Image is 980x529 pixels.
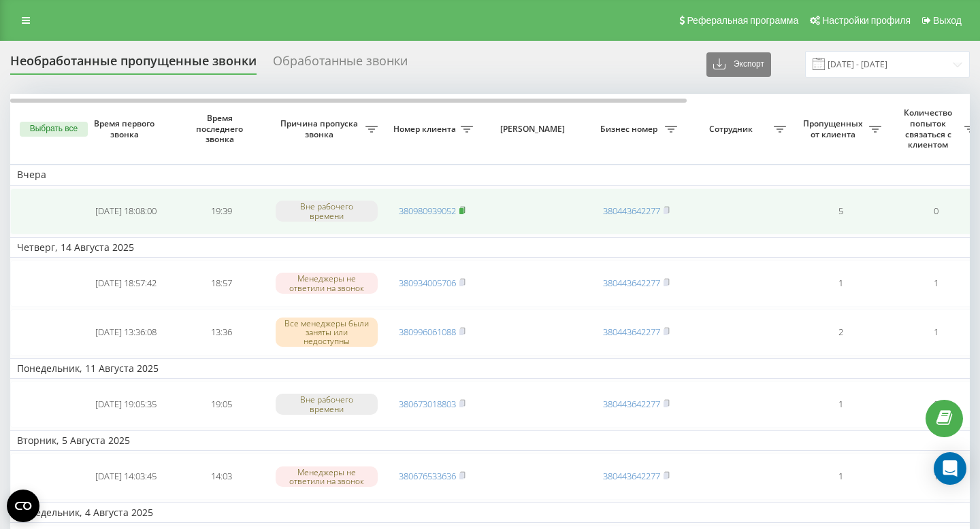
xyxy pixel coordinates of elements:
a: 380443642277 [603,470,660,482]
td: 2 [793,309,888,356]
a: 380996061088 [399,326,456,338]
td: 14:03 [174,454,269,500]
div: Менеджеры не ответили на звонок [276,273,378,293]
span: Настройки профиля [822,15,911,26]
a: 380934005706 [399,277,456,289]
span: Номер клиента [391,124,461,135]
td: 1 [793,260,888,307]
span: Реферальная программа [687,15,798,26]
a: 380673018803 [399,398,456,410]
span: Причина пропуска звонка [276,118,365,139]
div: Обработанные звонки [273,54,408,75]
span: Пропущенных от клиента [800,118,869,139]
a: 380443642277 [603,398,660,410]
span: [PERSON_NAME] [491,124,577,135]
div: Необработанные пропущенные звонки [10,54,257,75]
td: 1 [793,454,888,500]
a: 380980939052 [399,205,456,217]
button: Open CMP widget [7,490,39,522]
td: 5 [793,188,888,235]
td: [DATE] 13:36:08 [78,309,174,356]
td: [DATE] 18:08:00 [78,188,174,235]
button: Экспорт [706,52,771,77]
span: Сотрудник [691,124,774,135]
a: 380443642277 [603,326,660,338]
div: Вне рабочего времени [276,394,378,414]
span: Время первого звонка [89,118,163,139]
td: 13:36 [174,309,269,356]
td: 19:05 [174,381,269,428]
div: Open Intercom Messenger [934,452,966,485]
button: Выбрать все [20,122,88,137]
a: 380676533636 [399,470,456,482]
div: Менеджеры не ответили на звонок [276,466,378,487]
div: Вне рабочего времени [276,201,378,221]
span: Количество попыток связаться с клиентом [895,107,964,150]
a: 380443642277 [603,205,660,217]
a: 380443642277 [603,277,660,289]
td: 19:39 [174,188,269,235]
td: [DATE] 14:03:45 [78,454,174,500]
td: 18:57 [174,260,269,307]
td: [DATE] 19:05:35 [78,381,174,428]
span: Бизнес номер [595,124,665,135]
div: Все менеджеры были заняты или недоступны [276,318,378,347]
span: Выход [933,15,962,26]
span: Время последнего звонка [184,113,258,145]
td: [DATE] 18:57:42 [78,260,174,307]
td: 1 [793,381,888,428]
